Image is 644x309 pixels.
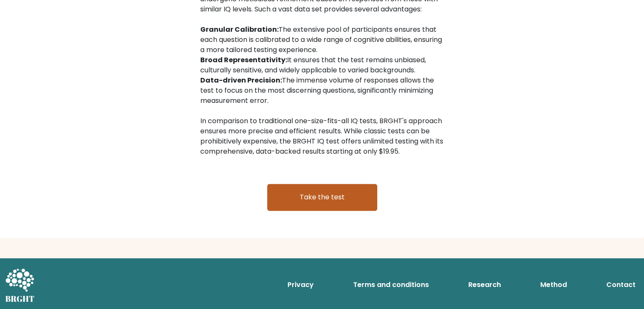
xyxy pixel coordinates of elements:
a: Method [537,276,570,293]
a: Research [465,276,504,293]
a: Take the test [267,184,377,211]
a: Privacy [284,276,317,293]
a: Contact [603,276,639,293]
b: Data-driven Precision: [200,75,282,85]
b: Granular Calibration: [200,25,279,34]
b: Broad Representativity: [200,55,287,65]
a: Terms and conditions [350,276,432,293]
